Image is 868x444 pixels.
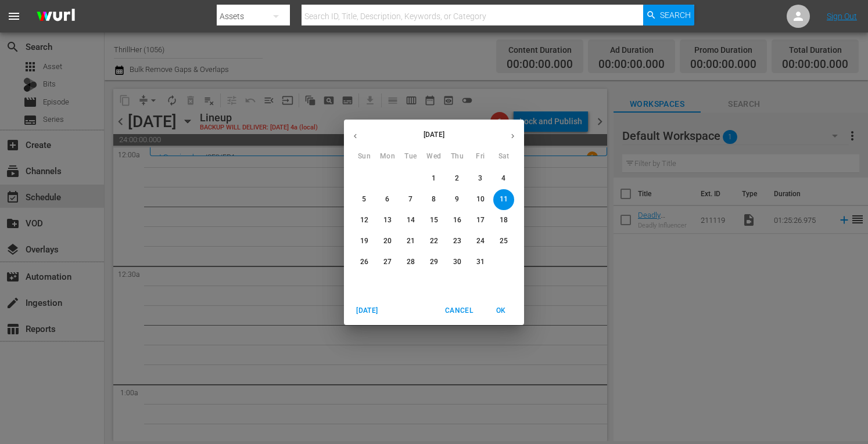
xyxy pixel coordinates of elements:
p: [DATE] [367,129,501,140]
button: OK [482,301,519,320]
a: Sign Out [827,12,857,21]
p: 13 [383,215,392,225]
span: OK [487,305,515,317]
button: 1 [424,168,444,189]
button: 26 [354,252,375,273]
p: 10 [476,194,485,204]
p: 11 [500,194,508,204]
p: 26 [360,257,368,267]
p: 30 [453,257,461,267]
span: Thu [447,151,468,163]
button: 16 [447,210,468,231]
button: 4 [493,168,514,189]
p: 19 [360,236,368,246]
p: 27 [383,257,392,267]
button: 27 [377,252,398,273]
p: 31 [476,257,485,267]
span: [DATE] [353,305,381,317]
p: 29 [430,257,438,267]
span: Wed [424,151,444,163]
button: 22 [424,231,444,252]
p: 25 [500,236,508,246]
p: 14 [407,215,415,225]
button: 13 [377,210,398,231]
button: 7 [400,189,421,210]
p: 4 [501,174,505,183]
p: 2 [455,174,459,183]
p: 22 [430,236,438,246]
button: 9 [447,189,468,210]
p: 21 [407,236,415,246]
p: 6 [385,194,389,204]
p: 28 [407,257,415,267]
span: Sat [493,151,514,163]
p: 7 [408,194,413,204]
button: 21 [400,231,421,252]
button: 20 [377,231,398,252]
span: Fri [470,151,491,163]
button: 31 [470,252,491,273]
button: 30 [447,252,468,273]
button: 5 [354,189,375,210]
img: ans4CAIJ8jUAAAAAAAAAAAAAAAAAAAAAAAAgQb4GAAAAAAAAAAAAAAAAAAAAAAAAJMjXAAAAAAAAAAAAAAAAAAAAAAAAgAT5G... [28,3,84,30]
button: 29 [424,252,444,273]
button: 3 [470,168,491,189]
button: 28 [400,252,421,273]
button: 15 [424,210,444,231]
p: 18 [500,215,508,225]
button: 8 [424,189,444,210]
span: Search [660,5,691,26]
span: Cancel [445,305,473,317]
button: 11 [493,189,514,210]
p: 23 [453,236,461,246]
button: Cancel [440,301,478,320]
span: Tue [400,151,421,163]
span: Mon [377,151,398,163]
button: 14 [400,210,421,231]
p: 3 [478,174,482,183]
button: 17 [470,210,491,231]
button: 6 [377,189,398,210]
button: 10 [470,189,491,210]
span: Sun [354,151,375,163]
p: 1 [432,174,436,183]
button: 23 [447,231,468,252]
p: 8 [432,194,436,204]
button: 2 [447,168,468,189]
button: 25 [493,231,514,252]
button: 12 [354,210,375,231]
p: 5 [362,194,366,204]
p: 12 [360,215,368,225]
span: menu [7,9,21,23]
p: 24 [476,236,485,246]
p: 16 [453,215,461,225]
button: 24 [470,231,491,252]
button: 18 [493,210,514,231]
p: 9 [455,194,459,204]
p: 20 [383,236,392,246]
button: [DATE] [349,301,386,320]
button: 19 [354,231,375,252]
p: 15 [430,215,438,225]
p: 17 [476,215,485,225]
